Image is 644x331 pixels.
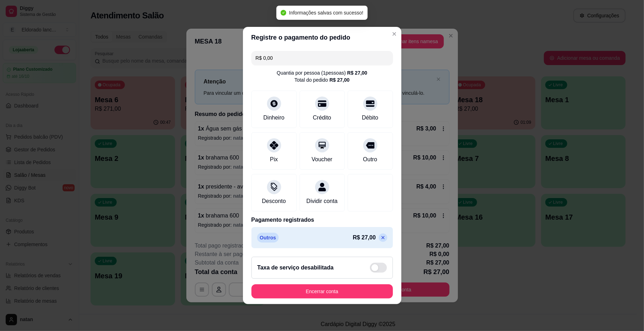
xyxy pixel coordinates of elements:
[280,10,286,16] span: check-circle
[313,114,331,122] div: Crédito
[270,155,278,164] div: Pix
[363,155,377,164] div: Outro
[263,114,285,122] div: Dinheiro
[277,69,367,76] div: Quantia por pessoa ( 1 pessoas)
[347,69,367,76] div: R$ 27,00
[289,10,363,16] span: Informações salvas com sucesso!
[353,233,376,242] p: R$ 27,00
[243,27,401,48] header: Registre o pagamento do pedido
[256,51,389,65] input: Ex.: hambúrguer de cordeiro
[389,28,400,40] button: Close
[257,263,334,272] h2: Taxa de serviço desabilitada
[306,197,337,205] div: Dividir conta
[330,76,350,83] div: R$ 27,00
[362,114,378,122] div: Débito
[295,76,350,83] div: Total do pedido
[262,197,286,205] div: Desconto
[251,216,393,224] p: Pagamento registrados
[251,284,393,298] button: Encerrar conta
[257,233,279,243] p: Outros
[312,155,332,164] div: Voucher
